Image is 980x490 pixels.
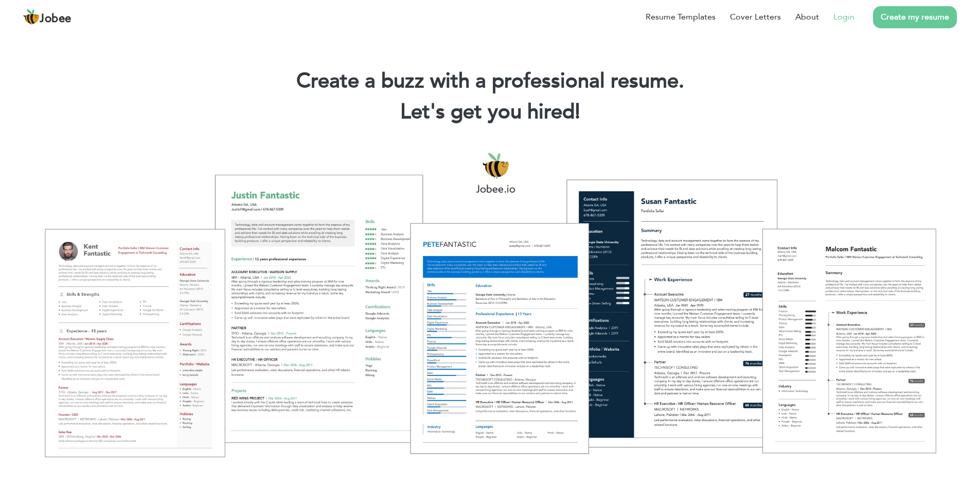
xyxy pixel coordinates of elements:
a: Resume Templates [646,11,716,23]
h2: Let's [15,99,965,125]
a: Jobee [23,9,72,25]
span: get you hired! [451,98,580,126]
span: | [575,98,580,126]
a: About [795,11,819,23]
img: jobee.io [23,9,40,25]
h1: Create a buzz with a professional resume. [15,68,965,95]
a: Login [833,11,854,23]
a: Cover Letters [730,11,781,23]
span: Jobee [40,13,72,25]
a: Create my resume [873,6,957,28]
